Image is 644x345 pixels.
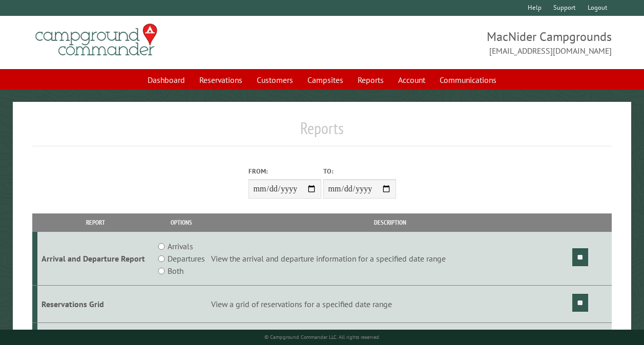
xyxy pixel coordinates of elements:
label: From: [248,166,321,176]
a: Reports [351,70,390,90]
a: Dashboard [141,70,191,90]
label: Both [168,265,183,277]
small: © Campground Commander LLC. All rights reserved. [264,334,380,340]
th: Description [210,213,571,231]
label: Departures [168,252,205,265]
th: Report [37,213,154,231]
td: View the arrival and departure information for a specified date range [210,232,571,286]
img: Campground Commander [32,20,160,60]
td: View a grid of reservations for a specified date range [210,286,571,323]
h1: Reports [32,118,612,146]
th: Options [153,213,210,231]
td: Arrival and Departure Report [37,232,154,286]
td: Reservations Grid [37,286,154,323]
a: Account [392,70,431,90]
a: Reservations [193,70,248,90]
a: Customers [251,70,299,90]
span: MacNider Campgrounds [EMAIL_ADDRESS][DOMAIN_NAME] [322,28,612,57]
label: To: [323,166,396,176]
a: Communications [433,70,503,90]
label: Arrivals [168,240,193,252]
a: Campsites [301,70,349,90]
